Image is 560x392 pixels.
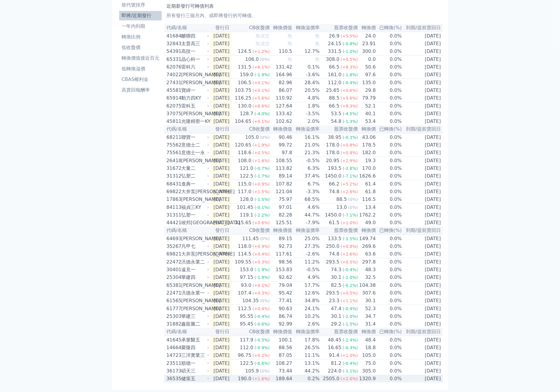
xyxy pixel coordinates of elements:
span: 無成交 [256,41,270,46]
td: [DATE] [402,172,443,180]
div: [PERSON_NAME] [181,157,208,164]
td: [DATE] [210,94,232,102]
td: [DATE] [402,63,443,71]
div: [PERSON_NAME] [181,79,208,86]
a: 低轉換溢價 [119,64,162,74]
span: (+0.5%) [341,57,358,62]
td: 97.01 [270,204,293,212]
div: 178.0 [325,141,341,149]
td: [DATE] [210,40,232,48]
div: 20.95 [325,157,341,164]
td: 50.6 [358,63,376,71]
p: 所有發行三個月內、或即將發行的可轉債。 [166,12,441,19]
td: [DATE] [210,110,232,118]
td: [DATE] [210,149,232,157]
td: 1626.6 [358,172,376,180]
th: 轉換溢價率 [293,24,320,32]
li: 低收盤價 [119,44,162,51]
span: (+1.2%) [253,49,270,54]
td: 43.06 [358,133,376,141]
span: (-7.1%) [343,174,358,178]
div: 26.9 [328,32,341,40]
td: [DATE] [210,196,232,204]
td: [DATE] [210,63,232,71]
div: 105.0 [244,134,260,141]
td: 0.0% [376,204,402,212]
div: 128.7 [239,110,255,117]
li: 低轉換溢價 [119,65,162,72]
a: 低收盤價 [119,43,162,52]
li: 一年內到期 [119,23,162,30]
td: 0.0% [376,133,402,141]
td: 89.14 [270,172,293,180]
div: 寶緯一 [181,87,208,94]
td: [DATE] [402,48,443,56]
div: 大量二 [181,165,208,172]
div: 120.65 [234,141,253,149]
td: 12.7% [293,48,320,56]
a: 按代號排序 [119,0,162,10]
td: 0.0% [376,149,402,157]
div: 159.0 [239,71,255,78]
td: 170.0 [358,165,376,172]
span: (-0.1%) [255,205,270,210]
span: 無 [288,56,292,62]
div: 124.5 [237,48,253,55]
th: 轉換價值 [270,24,293,32]
td: 0.0% [376,102,402,110]
div: 31672 [166,165,180,172]
th: CB收盤價 [232,125,270,133]
td: 6.3% [293,165,320,172]
div: 131.5 [237,64,253,71]
td: 0.0% [376,56,402,64]
td: [DATE] [402,165,443,172]
div: 進典一 [181,180,208,188]
a: 高賣回報酬率 [119,85,162,95]
div: 54391 [166,48,180,55]
td: 135.0 [358,79,376,87]
div: 動力四KY [181,95,208,102]
div: 69822 [166,188,180,195]
th: 轉換價 [358,24,376,32]
div: 108.0 [237,157,253,164]
div: 117.0 [237,188,253,195]
div: 太普高三 [181,40,208,47]
div: 66.5 [328,103,341,110]
div: 光隆精密一KY [181,118,208,125]
span: (-0.8%) [343,41,358,46]
th: 股票收盤價 [320,24,358,32]
td: [DATE] [402,56,443,64]
div: 雷科六 [181,64,208,71]
div: 37075 [166,110,180,117]
td: [DATE] [210,157,232,165]
td: 99.72 [270,141,293,149]
td: 4.6% [293,204,320,212]
td: 110.5 [270,48,293,56]
td: [DATE] [402,149,443,157]
div: 17863 [166,196,180,203]
div: [PERSON_NAME] [181,71,208,78]
div: 104.65 [234,118,253,125]
div: 45811 [166,118,180,125]
div: 65331 [166,56,180,63]
td: 16.1% [293,133,320,141]
td: 4.8% [293,94,320,102]
span: (-0.7%) [255,166,270,171]
div: 62075 [166,103,180,110]
td: [DATE] [210,141,232,149]
td: 28.4% [293,79,320,87]
td: [DATE] [210,79,232,87]
span: (-1.8%) [343,72,358,77]
th: 已轉換(%) [376,125,402,133]
div: 118.6 [237,149,253,156]
td: 116.5 [358,196,376,204]
span: (-0.4%) [343,80,358,85]
td: 0.0% [376,63,402,71]
td: [DATE] [402,87,443,94]
th: 代碼/名稱 [164,24,210,32]
th: 發行日 [210,24,232,32]
span: (+0.1%) [253,88,270,93]
div: 大井泵[PERSON_NAME] [181,188,208,195]
td: 127.64 [270,102,293,110]
li: CBAS權利金 [119,76,162,83]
